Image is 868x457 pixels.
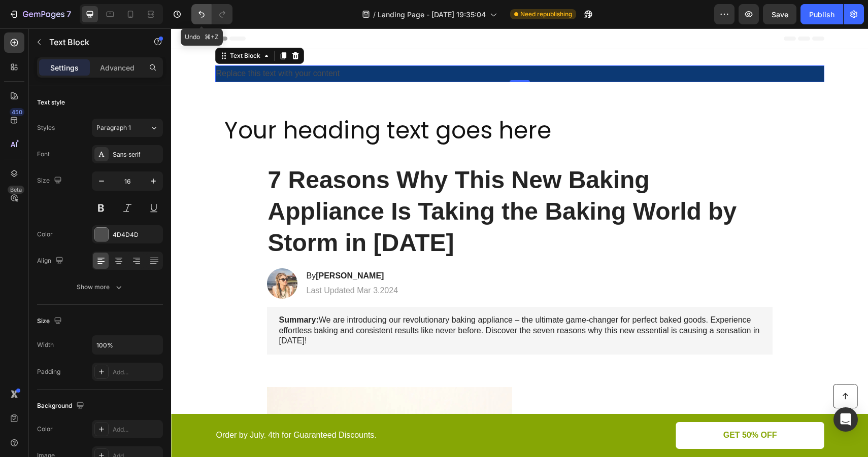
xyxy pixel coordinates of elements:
[37,340,54,349] div: Width
[772,10,788,19] span: Save
[96,240,126,270] img: gempages_432750572815254551-0dd52757-f501-4f5a-9003-85088b00a725.webp
[37,314,64,328] div: Size
[37,123,55,132] div: Styles
[96,123,131,132] span: Paragraph 1
[171,28,868,457] iframe: Design area
[800,4,843,24] button: Publish
[37,278,163,296] button: Show more
[37,230,53,239] div: Color
[49,36,136,48] p: Text Block
[44,37,653,54] div: Replace this text with your content
[136,257,227,268] p: Last Updated Mar 3.2024
[191,4,232,24] div: Undo/Redo
[37,150,50,159] div: Font
[520,10,572,19] span: Need republishing
[135,241,228,254] h2: By
[763,4,796,24] button: Save
[37,174,64,188] div: Size
[378,9,486,20] span: Landing Page - [DATE] 19:35:04
[52,86,645,119] h2: Rich Text Editor. Editing area: main
[4,4,76,24] button: 7
[108,287,589,318] p: We are introducing our revolutionary baking appliance – the ultimate game-changer for perfect bak...
[37,98,65,107] div: Text style
[37,399,86,413] div: Background
[92,119,163,137] button: Paragraph 1
[53,87,644,118] p: Your heading text goes here
[113,150,160,159] div: Sans-serif
[77,282,124,292] div: Show more
[833,407,858,432] div: Open Intercom Messenger
[809,9,834,20] div: Publish
[57,23,91,32] div: Text Block
[505,394,653,420] a: GET 50% OFF
[37,367,60,376] div: Padding
[113,230,160,239] div: 4D4D4D
[96,135,602,232] h1: 7 Reasons Why This New Baking Appliance Is Taking the Baking World by Storm in [DATE]
[92,336,162,354] input: Auto
[145,243,213,252] strong: [PERSON_NAME]
[373,9,376,20] span: /
[8,186,24,194] div: Beta
[66,8,71,20] p: 7
[108,287,148,296] strong: Summary:
[113,425,160,434] div: Add...
[50,62,79,73] p: Settings
[10,108,24,116] div: 450
[552,402,606,412] p: GET 50% OFF
[37,254,65,268] div: Align
[100,62,135,73] p: Advanced
[113,368,160,377] div: Add...
[37,425,53,434] div: Color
